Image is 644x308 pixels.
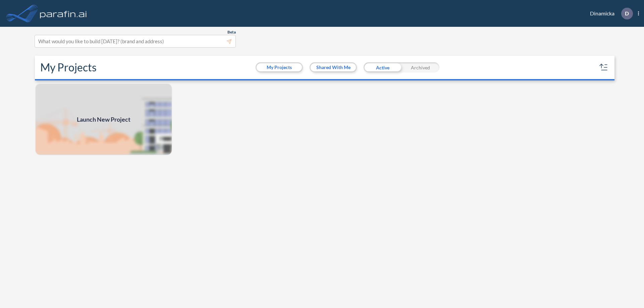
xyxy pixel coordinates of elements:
[35,83,172,156] img: add
[401,62,439,72] div: Archived
[227,29,236,35] span: Beta
[257,63,302,71] button: My Projects
[625,10,629,16] p: D
[77,115,130,124] span: Launch New Project
[39,7,88,20] img: logo
[311,63,356,71] button: Shared With Me
[598,62,609,73] button: sort
[580,8,639,19] div: Dinamicka
[364,62,401,72] div: Active
[40,61,97,74] h2: My Projects
[35,83,172,156] a: Launch New Project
